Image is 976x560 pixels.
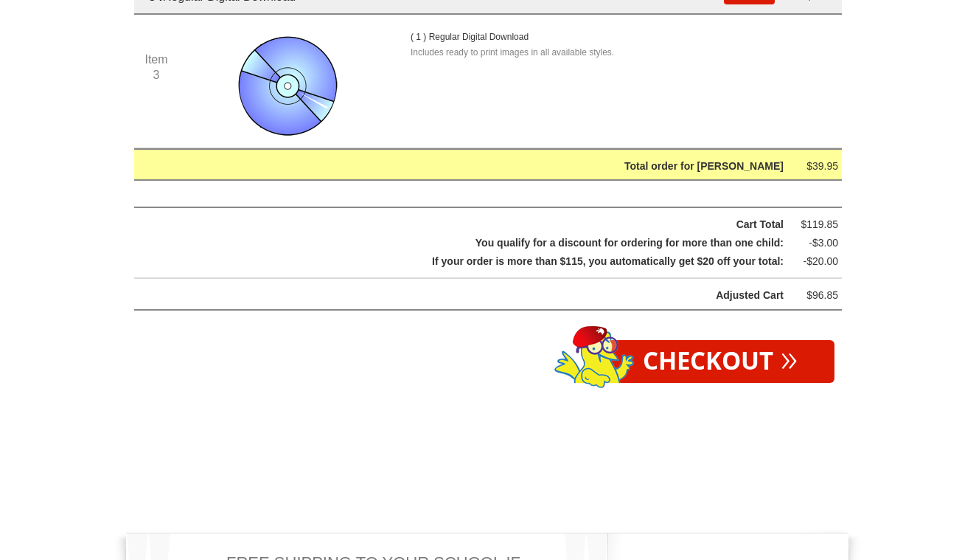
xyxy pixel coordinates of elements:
[134,52,178,83] div: Item 3
[172,234,784,252] div: You qualify for a discount for ordering for more than one child:
[234,30,344,140] img: item image
[172,252,784,271] div: If your order is more than $115, you automatically get $20 off your total:
[794,234,838,252] div: -$3.00
[172,157,784,176] div: Total order for [PERSON_NAME]
[606,340,834,383] a: Checkout»
[794,252,838,271] div: -$20.00
[794,215,838,234] div: $119.85
[172,286,784,305] div: Adjusted Cart
[794,286,838,305] div: $96.85
[411,30,558,46] p: ( 1 ) Regular Digital Download
[172,215,784,234] div: Cart Total
[781,349,798,365] span: »
[411,45,816,61] p: Includes ready to print images in all available styles.
[794,157,838,176] div: $39.95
